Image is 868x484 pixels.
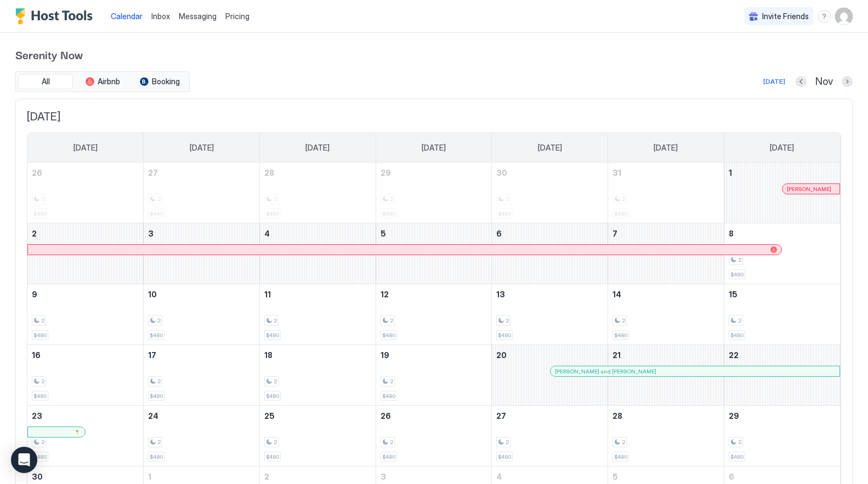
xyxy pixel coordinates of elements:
td: November 7, 2025 [608,223,724,284]
span: 4 [264,229,270,238]
span: All [42,77,50,87]
td: November 6, 2025 [492,223,608,284]
a: Calendar [111,10,143,22]
span: 2 [41,439,44,446]
td: October 26, 2025 [27,163,144,223]
td: November 28, 2025 [608,406,724,466]
div: tab-group [15,71,190,92]
span: $480 [150,393,163,400]
a: Tuesday [294,133,341,163]
span: $480 [730,332,744,339]
div: [DATE] [763,77,785,87]
a: November 12, 2025 [376,284,492,304]
td: November 17, 2025 [144,345,260,406]
td: November 16, 2025 [27,345,144,406]
span: 2 [41,378,44,385]
span: 2 [157,317,161,324]
td: November 9, 2025 [27,284,144,345]
span: 30 [496,168,507,177]
td: October 29, 2025 [376,163,492,223]
span: 2 [622,439,625,446]
td: November 15, 2025 [724,284,840,345]
span: 2 [738,317,741,324]
td: October 28, 2025 [259,163,376,223]
td: November 26, 2025 [376,406,492,466]
span: Invite Friends [762,11,809,21]
span: [DATE] [538,143,562,153]
a: October 30, 2025 [492,163,608,183]
a: Messaging [179,10,217,22]
td: November 12, 2025 [376,284,492,345]
span: 24 [148,411,158,420]
a: November 28, 2025 [608,406,724,426]
span: 16 [32,350,41,360]
span: 7 [612,229,617,238]
td: November 22, 2025 [724,345,840,406]
span: 14 [612,290,621,299]
td: October 31, 2025 [608,163,724,223]
span: 28 [612,411,622,420]
span: Messaging [179,11,217,21]
td: November 5, 2025 [376,223,492,284]
div: [PERSON_NAME] and [PERSON_NAME] [555,368,835,375]
button: Previous month [796,76,807,87]
span: [DATE] [190,143,214,153]
td: November 19, 2025 [376,345,492,406]
span: 9 [32,290,37,299]
a: October 31, 2025 [608,163,724,183]
a: November 27, 2025 [492,406,608,426]
a: Thursday [527,133,573,163]
a: Saturday [759,133,805,163]
td: November 14, 2025 [608,284,724,345]
span: $480 [33,453,47,460]
span: $480 [33,332,47,339]
a: November 26, 2025 [376,406,492,426]
span: 2 [390,317,393,324]
span: 26 [381,411,391,420]
span: $480 [266,332,279,339]
span: [DATE] [73,143,98,153]
a: Sunday [63,133,109,163]
span: 19 [381,350,389,360]
span: 6 [729,472,734,481]
span: 13 [496,290,505,299]
span: 2 [274,317,277,324]
span: Pricing [225,11,249,21]
a: Friday [643,133,689,163]
td: November 24, 2025 [144,406,260,466]
span: 3 [381,472,386,481]
a: November 3, 2025 [144,223,259,244]
a: October 27, 2025 [144,163,259,183]
div: Host Tools Logo [15,8,98,25]
td: November 29, 2025 [724,406,840,466]
span: 31 [612,168,621,177]
a: October 28, 2025 [260,163,376,183]
span: $480 [266,393,279,400]
span: 2 [390,439,393,446]
a: November 18, 2025 [260,345,376,365]
span: [DATE] [27,110,841,124]
a: November 2, 2025 [27,223,143,244]
a: November 10, 2025 [144,284,259,304]
button: Booking [132,74,187,89]
span: 30 [32,472,43,481]
span: 25 [264,411,275,420]
a: November 7, 2025 [608,223,724,244]
span: 5 [381,229,386,238]
span: $480 [730,271,744,278]
span: 26 [32,168,42,177]
a: November 11, 2025 [260,284,376,304]
a: November 6, 2025 [492,223,608,244]
a: November 20, 2025 [492,345,608,365]
a: Inbox [151,10,170,22]
span: $480 [614,332,627,339]
td: November 18, 2025 [259,345,376,406]
a: November 22, 2025 [724,345,840,365]
td: November 1, 2025 [724,163,840,223]
span: $480 [498,332,511,339]
a: November 4, 2025 [260,223,376,244]
a: November 17, 2025 [144,345,259,365]
a: Wednesday [411,133,457,163]
a: November 24, 2025 [144,406,259,426]
span: $480 [382,332,395,339]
